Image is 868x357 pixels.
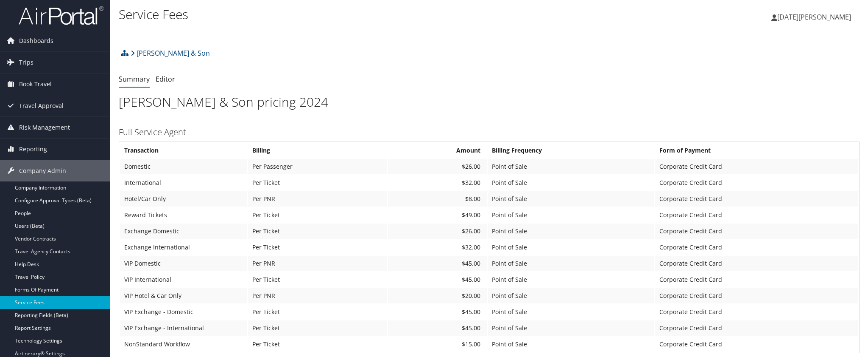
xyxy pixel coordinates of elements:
td: Point of Sale [488,256,654,271]
td: Point of Sale [488,337,654,352]
td: Exchange Domestic [120,224,247,239]
span: Risk Management [19,117,70,138]
h1: Service Fees [119,6,613,23]
td: Corporate Credit Card [655,320,858,336]
td: $32.00 [388,240,487,255]
td: Point of Sale [488,240,654,255]
td: Reward Tickets [120,207,247,223]
img: airportal-logo.png [19,6,103,25]
td: $45.00 [388,304,487,320]
td: Per PNR [248,256,387,271]
td: Point of Sale [488,159,654,174]
td: Corporate Credit Card [655,207,858,223]
td: Per Ticket [248,272,387,287]
td: $26.00 [388,159,487,174]
span: Reporting [19,139,47,160]
td: Point of Sale [488,288,654,303]
td: Corporate Credit Card [655,191,858,207]
td: Per Ticket [248,240,387,255]
td: Corporate Credit Card [655,240,858,255]
td: VIP Hotel & Car Only [120,288,247,303]
span: Book Travel [19,74,52,95]
td: Point of Sale [488,304,654,320]
td: Point of Sale [488,224,654,239]
td: Per PNR [248,288,387,303]
td: Per Ticket [248,207,387,223]
td: $45.00 [388,256,487,271]
td: VIP Exchange - International [120,320,247,336]
td: Corporate Credit Card [655,159,858,174]
td: Per PNR [248,191,387,207]
td: Per Ticket [248,224,387,239]
th: Billing Frequency [488,143,654,158]
td: Domestic [120,159,247,174]
td: Corporate Credit Card [655,224,858,239]
td: Point of Sale [488,320,654,336]
h3: Full Service Agent [119,126,860,138]
td: $49.00 [388,207,487,223]
td: Point of Sale [488,207,654,223]
a: Summary [119,74,150,84]
a: [DATE][PERSON_NAME] [771,4,860,30]
th: Transaction [120,143,247,158]
td: Hotel/Car Only [120,191,247,207]
td: Corporate Credit Card [655,304,858,320]
td: International [120,175,247,190]
td: Point of Sale [488,175,654,190]
td: $15.00 [388,337,487,352]
th: Form of Payment [655,143,858,158]
td: $32.00 [388,175,487,190]
td: Exchange International [120,240,247,255]
td: $26.00 [388,224,487,239]
td: Corporate Credit Card [655,272,858,287]
td: Per Ticket [248,175,387,190]
a: [PERSON_NAME] & Son [131,45,210,62]
td: $8.00 [388,191,487,207]
span: Company Admin [19,160,66,181]
a: Editor [156,74,175,84]
td: NonStandard Workflow [120,337,247,352]
span: Dashboards [19,30,53,51]
td: VIP Exchange - Domestic [120,304,247,320]
td: Corporate Credit Card [655,288,858,303]
td: $20.00 [388,288,487,303]
td: $45.00 [388,320,487,336]
td: Per Ticket [248,304,387,320]
td: Corporate Credit Card [655,256,858,271]
span: Travel Approval [19,95,64,116]
h1: [PERSON_NAME] & Son pricing 2024 [119,93,860,111]
span: [DATE][PERSON_NAME] [777,12,851,22]
td: $45.00 [388,272,487,287]
td: VIP Domestic [120,256,247,271]
th: Amount [388,143,487,158]
td: VIP International [120,272,247,287]
td: Per Ticket [248,320,387,336]
td: Per Passenger [248,159,387,174]
td: Point of Sale [488,191,654,207]
td: Point of Sale [488,272,654,287]
span: Trips [19,52,33,73]
td: Per Ticket [248,337,387,352]
td: Corporate Credit Card [655,175,858,190]
th: Billing [248,143,387,158]
td: Corporate Credit Card [655,337,858,352]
